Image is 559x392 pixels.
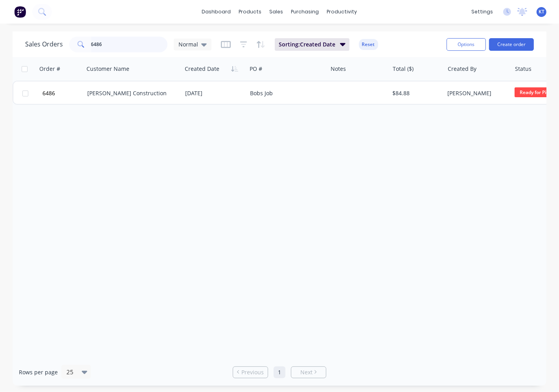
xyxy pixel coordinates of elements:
a: Next page [291,368,326,376]
div: Status [515,65,531,73]
div: Customer Name [86,65,129,73]
div: [DATE] [185,89,244,97]
div: Bobs Job [250,89,321,97]
a: Previous page [233,368,268,376]
span: Normal [178,40,198,48]
div: sales [266,6,287,18]
span: KT [539,8,544,15]
input: Search... [91,37,168,52]
button: 6486 [40,81,87,105]
div: purchasing [287,6,323,18]
div: Created Date [185,65,219,73]
span: Next [300,368,313,376]
span: Rows per page [19,368,58,376]
button: Create order [489,38,534,51]
div: [PERSON_NAME] Construction [87,89,174,97]
span: Sorting: Created Date [279,41,335,48]
div: Total ($) [393,65,414,73]
div: [PERSON_NAME] [447,89,505,97]
div: products [235,6,266,18]
img: Factory [14,6,26,18]
div: Notes [331,65,346,73]
span: Previous [241,368,264,376]
h1: Sales Orders [25,41,63,48]
div: productivity [323,6,361,18]
div: Created By [448,65,476,73]
span: 6486 [42,89,55,97]
div: $84.88 [393,89,439,97]
a: Page 1 is your current page [274,366,285,378]
a: dashboard [198,6,235,18]
button: Reset [359,39,378,50]
button: Sorting:Created Date [275,38,349,51]
button: Options [447,38,486,51]
div: Order # [39,65,60,73]
div: PO # [250,65,262,73]
div: settings [467,6,497,18]
ul: Pagination [230,366,329,378]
